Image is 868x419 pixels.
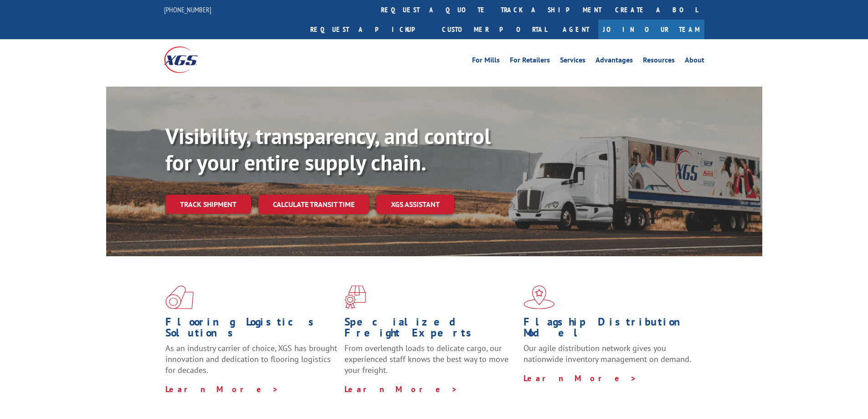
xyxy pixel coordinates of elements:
img: xgs-icon-total-supply-chain-intelligence-red [165,285,194,309]
a: Learn More > [344,384,458,394]
h1: Flagship Distribution Model [524,316,696,343]
span: As an industry carrier of choice, XGS has brought innovation and dedication to flooring logistics... [165,343,337,375]
a: Services [560,57,586,67]
img: xgs-icon-focused-on-flooring-red [344,285,366,309]
b: Visibility, transparency, and control for your entire supply chain. [165,122,491,176]
a: For Mills [472,57,500,67]
span: Our agile distribution network gives you nationwide inventory management on demand. [524,343,691,364]
a: About [685,57,704,67]
a: Learn More > [524,373,637,383]
a: [PHONE_NUMBER] [164,5,211,14]
a: Join Our Team [598,20,704,39]
h1: Specialized Freight Experts [344,316,517,343]
a: Request a pickup [303,20,435,39]
a: Track shipment [165,195,251,214]
a: Customer Portal [435,20,554,39]
a: Calculate transit time [258,195,369,214]
h1: Flooring Logistics Solutions [165,316,338,343]
a: Resources [643,57,675,67]
a: XGS ASSISTANT [376,195,454,214]
p: From overlength loads to delicate cargo, our experienced staff knows the best way to move your fr... [344,343,517,383]
a: Agent [554,20,598,39]
a: For Retailers [510,57,550,67]
img: xgs-icon-flagship-distribution-model-red [524,285,555,309]
a: Learn More > [165,384,279,394]
a: Advantages [596,57,633,67]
